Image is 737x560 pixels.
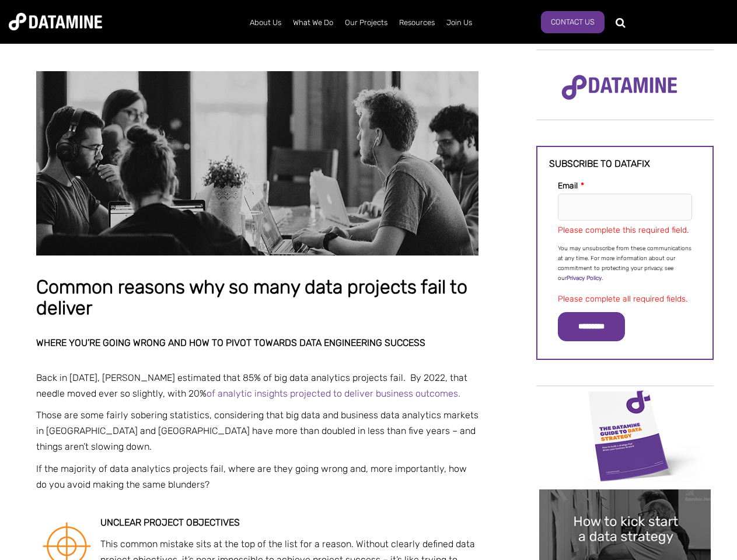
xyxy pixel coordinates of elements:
span: Email [558,181,578,191]
img: Datamine [9,13,102,30]
strong: Unclear project objectives [100,517,240,528]
a: What We Do [287,8,339,38]
label: Please complete this required field. [558,225,689,235]
label: Please complete all required fields. [558,294,687,304]
img: Datamine Logo No Strapline - Purple [554,67,685,108]
a: Our Projects [339,8,393,38]
img: Common reasons why so many data projects fail to deliver [36,71,478,256]
a: About Us [244,8,287,38]
a: Join Us [441,8,478,38]
h2: Where you’re going wrong and how to pivot towards data engineering success [36,338,478,348]
p: Back in [DATE], [PERSON_NAME] estimated that 85% of big data analytics projects fail. By 2022, th... [36,370,478,401]
img: Data Strategy Cover thumbnail [539,387,711,484]
a: Privacy Policy [567,275,602,282]
h3: Subscribe to datafix [549,159,701,169]
a: Resources [393,8,441,38]
h1: Common reasons why so many data projects fail to deliver [36,277,478,318]
p: Those are some fairly sobering statistics, considering that big data and business data analytics ... [36,407,478,455]
p: You may unsubscribe from these communications at any time. For more information about our commitm... [558,244,692,283]
a: Contact Us [541,11,605,33]
a: of analytic insights projected to deliver business outcomes. [207,388,460,399]
p: If the majority of data analytics projects fail, where are they going wrong and, more importantly... [36,461,478,492]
